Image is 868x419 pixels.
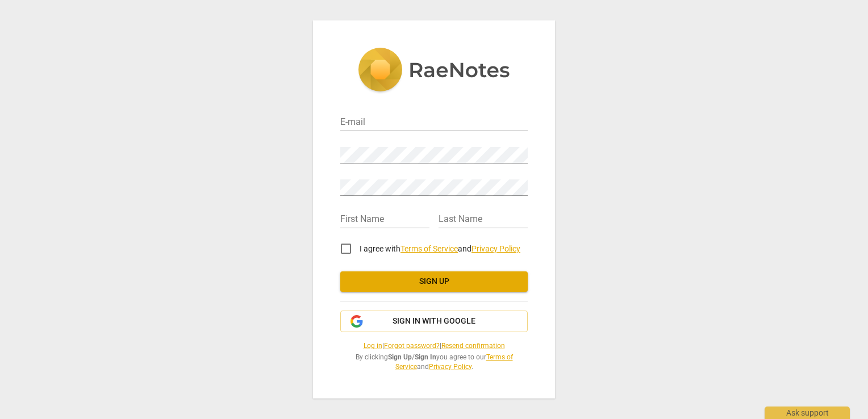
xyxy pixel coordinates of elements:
div: Ask support [765,407,850,419]
span: Sign up [349,276,519,287]
a: Terms of Service [400,244,458,253]
a: Terms of Service [395,353,513,371]
a: Privacy Policy [429,363,471,371]
b: Sign Up [388,353,412,361]
span: Sign in with Google [393,316,475,327]
a: Forgot password? [384,342,440,350]
span: | | [340,341,528,351]
button: Sign up [340,271,528,292]
a: Privacy Policy [471,244,520,253]
button: Sign in with Google [340,311,528,332]
span: By clicking / you agree to our and . [340,353,528,371]
a: Log in [364,342,382,350]
b: Sign In [415,353,436,361]
img: 5ac2273c67554f335776073100b6d88f.svg [358,48,510,94]
a: Resend confirmation [441,342,505,350]
span: I agree with and [360,244,520,253]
